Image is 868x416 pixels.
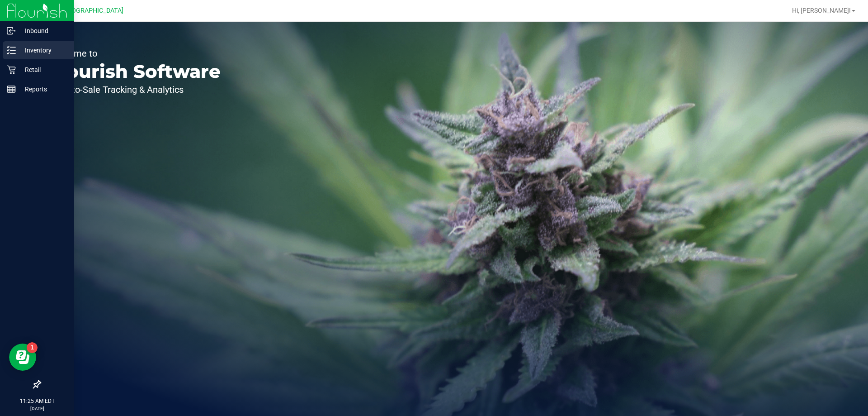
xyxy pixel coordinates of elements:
[9,344,36,371] iframe: Resource center
[49,62,221,81] p: Flourish Software
[7,65,16,74] inline-svg: Retail
[16,84,70,95] p: Reports
[792,7,851,14] span: Hi, [PERSON_NAME]!
[7,26,16,35] inline-svg: Inbound
[27,342,38,353] iframe: Resource center unread badge
[49,49,221,58] p: Welcome to
[7,46,16,55] inline-svg: Inventory
[16,45,70,56] p: Inventory
[4,397,70,405] p: 11:25 AM EDT
[49,85,221,94] p: Seed-to-Sale Tracking & Analytics
[16,25,70,36] p: Inbound
[61,7,123,14] span: [GEOGRAPHIC_DATA]
[16,64,70,75] p: Retail
[7,85,16,94] inline-svg: Reports
[4,405,70,412] p: [DATE]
